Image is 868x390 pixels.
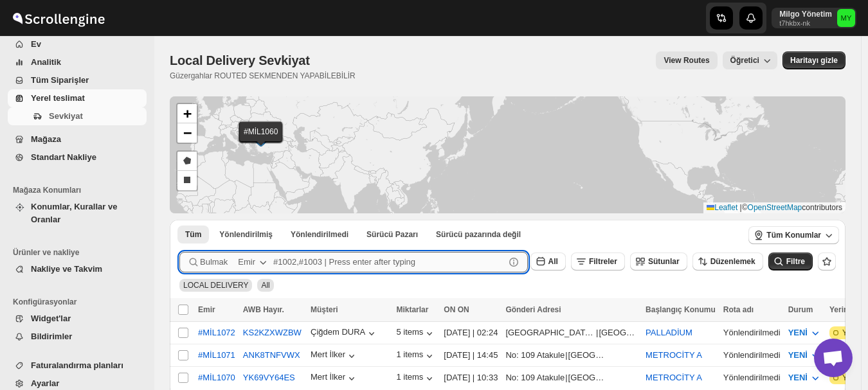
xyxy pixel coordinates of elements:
span: All [261,281,269,290]
a: Zoom in [177,104,197,123]
span: Sürücü Pazarı [366,229,418,240]
span: Bildirimler [31,332,72,341]
span: View Routes [664,55,709,66]
button: YENİ [781,345,829,366]
span: Tüm [185,229,201,240]
button: Mert İlker [311,350,358,362]
button: METROCİTY A [646,350,702,360]
div: | [505,326,638,339]
span: Rota adı [723,305,754,314]
button: Filtreler [571,253,625,270]
button: Çiğdem DURA [311,327,378,340]
button: Sütunlar [630,253,687,270]
button: 5 items [396,327,436,340]
span: Sütunlar [648,257,680,266]
span: Tüm Konumlar [766,230,821,240]
div: Emir [238,256,255,269]
div: [DATE] | 02:24 [444,326,498,339]
span: Filtreler [589,257,617,266]
button: Routed [212,226,280,244]
img: ScrollEngine [10,2,107,34]
span: Ev [31,39,41,49]
button: Analitik [8,53,147,71]
span: Durum [788,305,813,314]
span: Konumlar, Kurallar ve Oranlar [31,202,117,224]
button: PALLADİUM [646,328,692,337]
div: No: 109 Atakule [505,349,565,362]
div: Yönlendirilmedi [723,349,781,362]
span: All [548,257,558,266]
span: Standart Nakliye [31,152,96,162]
button: Filtre [768,253,813,270]
p: t7hkbx-nk [779,19,832,27]
span: Emir [198,305,215,314]
button: YENİ [781,323,829,343]
button: Map action label [782,51,845,69]
span: YENİ [788,328,808,337]
div: #MİL1072 [198,328,235,337]
span: Gönderi Adresi [505,305,561,314]
span: Faturalandırma planları [31,360,123,370]
span: Konfigürasyonlar [13,297,148,307]
button: #MİL1070 [198,373,235,382]
button: 1 items [396,372,436,385]
img: Marker [251,132,271,146]
button: YENİ [781,368,829,388]
span: + [183,105,192,121]
button: Öğretici [723,51,777,69]
div: Yönlendirilmedi [723,326,781,339]
span: Miktarlar [396,305,428,314]
button: Ev [8,35,147,53]
span: Local Delivery Sevkiyat [170,53,310,67]
div: [GEOGRAPHIC_DATA] [568,371,608,384]
span: Yönlendirilmedi [291,229,348,240]
span: Sevkiyat [49,111,83,121]
p: Güzergahlar ROUTED SEKMENDEN YAPABİLEBİLİR [170,71,356,81]
a: Draw a polygon [177,152,197,171]
span: Yerel teslimat [31,93,85,103]
span: Analitik [31,57,61,67]
button: Düzenlemek [692,253,763,270]
div: [DATE] | 14:45 [444,349,498,362]
button: view route [656,51,717,69]
p: Milgo Yönetim [779,9,832,19]
span: Haritayı gizle [790,55,838,66]
button: Sevkiyat [8,107,147,125]
div: No: 109 Atakule [505,371,565,384]
button: Un-claimable [428,226,529,244]
button: All [177,226,209,244]
span: Başlangıç Konumu [646,305,716,314]
button: KS2KZXWZBW [243,328,302,337]
div: [GEOGRAPHIC_DATA] Açelya Sokak Ağaoğlu Moontown Sitesi A1-2 Blok D:8 [505,326,595,339]
input: #1002,#1003 | Press enter after typing [273,252,505,272]
span: Tüm Siparişler [31,75,89,85]
div: [DATE] | 10:33 [444,371,498,384]
span: Müşteri [311,305,338,314]
a: Draw a rectangle [177,171,197,190]
div: [GEOGRAPHIC_DATA] [568,349,608,362]
button: Claimable [359,226,426,244]
span: Filtre [786,257,805,266]
div: © contributors [703,202,845,213]
button: Nakliye ve Takvim [8,260,147,278]
button: Mert İlker [311,372,358,385]
span: Milgo Yönetim [837,9,855,27]
span: Yönlendirilmiş [219,229,273,240]
div: Açık sohbet [814,339,853,377]
span: YENİ [788,350,808,360]
button: 1 items [396,350,436,362]
button: ANK8TNFVWX [243,350,300,360]
a: OpenStreetMap [748,203,802,212]
span: Mağaza Konumları [13,185,148,195]
a: Zoom out [177,123,197,143]
span: Widget'lar [31,314,71,323]
button: Tüm Konumlar [748,226,839,244]
span: LOCAL DELIVERY [183,281,248,290]
span: Öğretici [730,56,759,65]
